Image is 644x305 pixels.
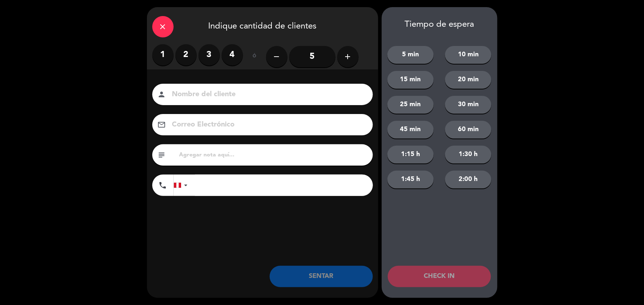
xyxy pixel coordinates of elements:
[445,146,491,164] button: 1:30 h
[152,44,174,66] label: 1
[388,266,491,287] button: CHECK IN
[387,96,434,114] button: 25 min
[147,7,378,44] div: Indique cantidad de clientes
[158,90,166,99] i: person
[266,46,287,67] button: remove
[445,46,491,64] button: 10 min
[387,121,434,139] button: 45 min
[270,266,373,287] button: SENTAR
[445,71,491,89] button: 20 min
[159,22,167,31] i: close
[337,46,359,67] button: add
[387,171,434,188] button: 1:45 h
[445,121,491,139] button: 60 min
[174,175,190,196] div: Peru (Perú): +51
[243,44,266,69] div: ó
[382,20,497,30] div: Tiempo de espera
[171,119,364,131] input: Correo Electrónico
[171,88,364,101] input: Nombre del cliente
[344,52,352,61] i: add
[387,71,434,89] button: 15 min
[179,150,368,160] input: Agregar nota aquí...
[175,44,197,66] label: 2
[158,120,166,129] i: email
[445,96,491,114] button: 30 min
[199,44,220,66] label: 3
[273,52,281,61] i: remove
[158,151,166,159] i: subject
[387,146,434,164] button: 1:15 h
[159,181,167,190] i: phone
[445,171,491,188] button: 2:00 h
[222,44,243,66] label: 4
[387,46,434,64] button: 5 min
